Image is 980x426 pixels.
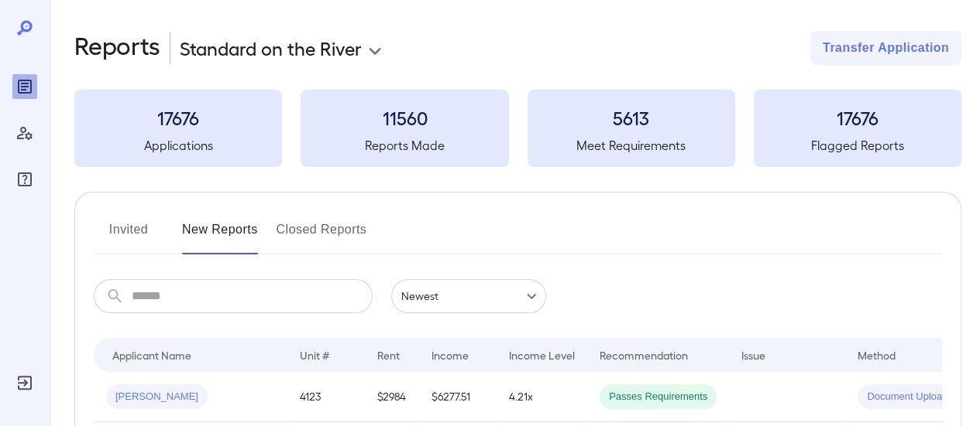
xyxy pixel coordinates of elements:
h3: 11560 [301,105,508,130]
div: FAQ [12,167,37,192]
button: Invited [94,217,163,254]
h5: Meet Requirements [528,136,735,155]
h3: 17676 [754,105,961,130]
td: 4.21x [497,372,587,422]
summary: 17676Applications11560Reports Made5613Meet Requirements17676Flagged Reports [74,90,961,167]
div: Newest [391,279,546,313]
h3: 17676 [74,105,282,130]
p: Standard on the River [180,36,362,60]
div: Log Out [12,370,37,395]
div: Income [432,346,469,364]
td: $6277.51 [419,372,497,422]
h3: 5613 [528,105,735,130]
button: New Reports [182,217,258,254]
div: Applicant Name [112,346,191,364]
h5: Reports Made [301,136,508,155]
div: Method [858,346,896,364]
div: Manage Users [12,121,37,145]
div: Recommendation [600,346,688,364]
td: $2984 [365,372,419,422]
div: Income Level [509,346,575,364]
div: Rent [377,346,402,364]
button: Closed Reports [277,217,367,254]
h5: Applications [74,136,282,155]
div: Unit # [300,346,329,364]
span: Passes Requirements [600,390,717,404]
h5: Flagged Reports [754,136,961,155]
h2: Reports [74,31,160,65]
td: 4123 [287,372,365,422]
span: Document Upload [858,390,957,404]
div: Reports [12,74,37,99]
button: Transfer Application [810,31,961,65]
div: Issue [741,346,766,364]
span: [PERSON_NAME] [106,390,208,404]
